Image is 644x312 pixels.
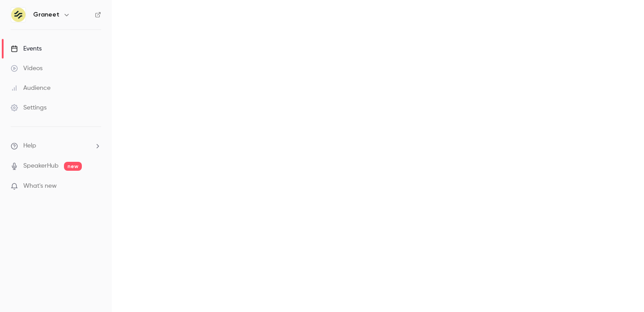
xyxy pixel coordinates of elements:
div: Audience [11,84,51,93]
span: Help [23,141,36,151]
div: Events [11,44,42,53]
span: new [64,162,82,171]
h6: Graneet [33,10,59,19]
div: Settings [11,103,47,112]
img: Graneet [11,8,25,22]
div: Videos [11,64,42,73]
li: help-dropdown-opener [11,141,101,151]
a: SpeakerHub [23,161,59,171]
span: What's new [23,181,57,191]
